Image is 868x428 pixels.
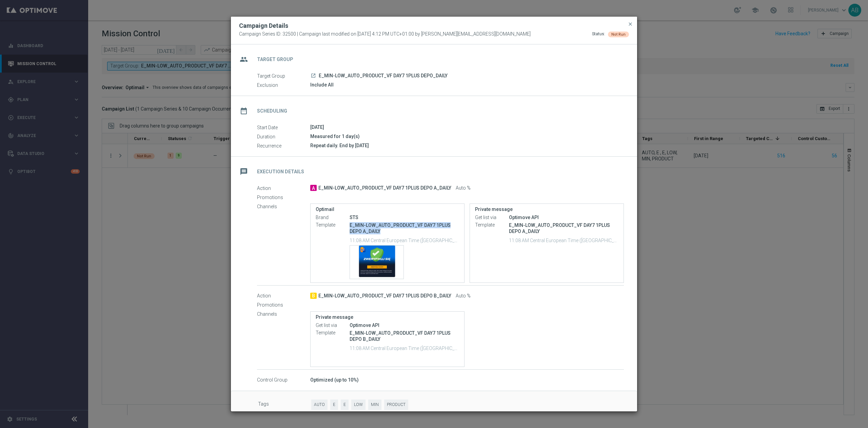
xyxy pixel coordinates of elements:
label: Get list via [316,323,350,329]
div: Repeat daily. End by [DATE] [310,142,624,149]
p: E_MIN-LOW_AUTO_PRODUCT_VF DAY7 1PLUS DEPO A_DAILY [509,222,618,234]
label: Exclusion [257,82,310,88]
label: Brand [316,215,350,221]
i: date_range [238,105,250,117]
label: Optimail [316,207,459,212]
h2: Campaign Details [239,22,288,30]
div: Status: [592,31,605,37]
p: 11:08 AM Central European Time ([GEOGRAPHIC_DATA]) (UTC +02:00) [350,237,459,244]
p: 11:08 AM Central European Time ([GEOGRAPHIC_DATA]) (UTC +02:00) [350,345,459,351]
i: launch [311,73,316,78]
span: E [341,400,349,410]
span: close [628,21,633,27]
span: E_MIN-LOW_AUTO_PRODUCT_VF DAY7 1PLUS DEPO B_DAILY [318,293,451,299]
span: E_MIN-LOW_AUTO_PRODUCT_VF DAY7 1PLUS DEPO_DAILY [319,73,448,79]
div: Optimove API [509,214,618,221]
span: LOW [351,400,366,410]
colored-tag: Not Run [608,31,629,37]
p: E_MIN-LOW_AUTO_PRODUCT_VF DAY7 1PLUS DEPO B_DAILY [350,330,459,342]
label: Channels [257,203,310,210]
span: Campaign Series ID: 32500 | Campaign last modified on [DATE] 4:12 PM UTC+01:00 by [PERSON_NAME][E... [239,31,531,37]
label: Private message [475,207,618,212]
label: Target Group [257,73,310,79]
label: Template [316,222,350,228]
p: E_MIN-LOW_AUTO_PRODUCT_VF DAY7 1PLUS DEPO A_DAILY [350,222,459,234]
span: Not Run [611,32,626,37]
label: Get list via [475,215,509,221]
span: PRODUCT [384,400,408,410]
label: Action [257,185,310,191]
h2: Scheduling [257,108,287,114]
h2: Target Group [257,56,293,63]
label: Promotions [257,302,310,308]
label: Duration [257,134,310,140]
div: Optimized (up to 10%) [310,376,624,383]
label: Action [257,293,310,299]
label: Start Date [257,124,310,131]
label: Template [475,222,509,228]
i: group [238,53,250,65]
label: Template [316,330,350,336]
label: Tags [258,400,311,410]
div: Optimove API [350,322,459,329]
a: launch [310,73,316,79]
span: E_MIN-LOW_AUTO_PRODUCT_VF DAY7 1PLUS DEPO A_DAILY [318,185,451,191]
span: E [330,400,338,410]
h2: Execution Details [257,169,304,175]
span: A [310,185,317,191]
span: Auto % [456,293,471,299]
p: 11:08 AM Central European Time ([GEOGRAPHIC_DATA]) (UTC +02:00) [509,237,618,244]
label: Channels [257,311,310,317]
span: MIN [368,400,381,410]
span: Auto % [456,185,471,191]
div: Include All [310,81,624,88]
div: [DATE] [310,124,624,131]
div: Measured for 1 day(s) [310,133,624,140]
label: Promotions [257,194,310,200]
span: AUTO [311,400,328,410]
span: B [310,293,317,299]
label: Private message [316,314,459,320]
label: Control Group [257,377,310,383]
label: Recurrence [257,143,310,149]
div: STS [350,214,459,221]
i: message [238,166,250,178]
